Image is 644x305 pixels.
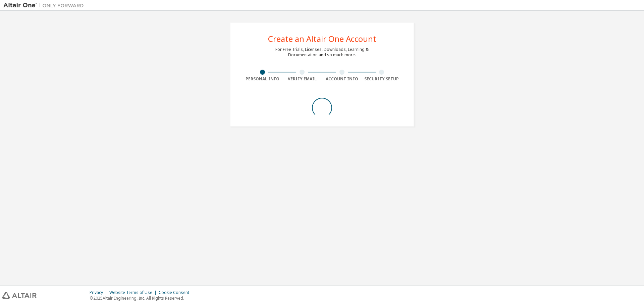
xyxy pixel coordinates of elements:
div: Security Setup [362,76,402,82]
div: Create an Altair One Account [268,35,376,43]
div: Verify Email [282,76,322,82]
img: altair_logo.svg [2,292,37,299]
div: Privacy [90,290,109,295]
div: Personal Info [243,76,282,82]
div: For Free Trials, Licenses, Downloads, Learning & Documentation and so much more. [275,47,369,58]
p: © 2025 Altair Engineering, Inc. All Rights Reserved. [90,295,193,301]
div: Cookie Consent [159,290,193,295]
img: Altair One [3,2,87,9]
div: Account Info [322,76,362,82]
div: Website Terms of Use [109,290,159,295]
